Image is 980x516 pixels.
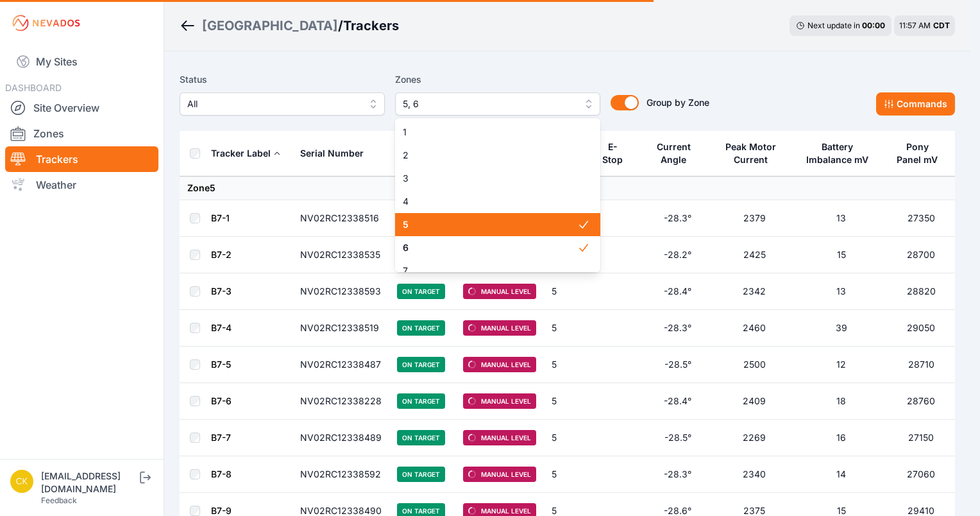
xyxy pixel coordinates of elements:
[403,195,577,208] span: 4
[403,172,577,185] span: 3
[395,118,600,272] div: 5, 6
[403,96,575,112] span: 5, 6
[403,149,577,162] span: 2
[403,241,577,254] span: 6
[395,92,600,116] button: 5, 6
[403,218,577,231] span: 5
[403,126,577,139] span: 1
[403,264,577,277] span: 7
